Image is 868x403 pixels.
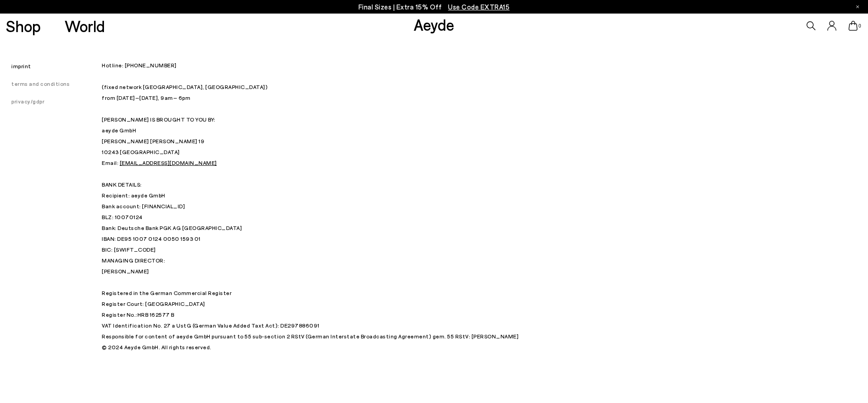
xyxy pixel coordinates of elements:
[858,23,862,28] span: 0
[102,60,554,255] p: Hotline: [PHONE_NUMBER] (fixed network [GEOGRAPHIC_DATA], [GEOGRAPHIC_DATA]) from [DATE] [DATE], ...
[414,15,454,34] a: Aeyde
[849,21,858,31] a: 0
[102,331,554,342] p: Responsible for content of aeyde GmbH pursuant to 55 sub-section 2 RStV (German Interstate Broadc...
[102,342,554,352] div: © 2024 Aeyde GmbH. All rights reserved.
[120,159,217,166] a: [EMAIL_ADDRESS][DOMAIN_NAME]
[102,255,554,331] p: MANAGING DIRECTOR: [PERSON_NAME] Registered in the German Commercial Register Register Court: [GE...
[6,18,41,34] a: Shop
[135,94,140,101] span: –
[448,3,509,11] span: Navigate to /collections/ss25-final-sizes
[359,1,510,13] p: Final Sizes | Extra 15% Off
[65,18,105,34] a: World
